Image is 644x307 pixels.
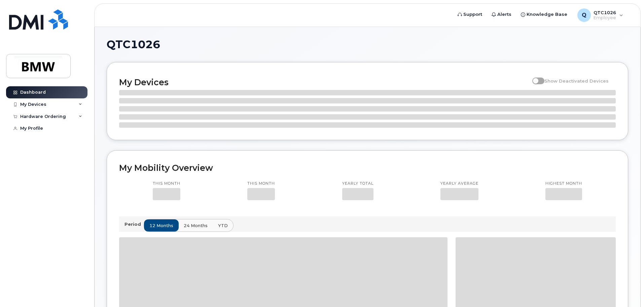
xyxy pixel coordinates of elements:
h2: My Devices [119,77,529,87]
h2: My Mobility Overview [119,163,616,173]
span: 24 months [184,222,208,229]
p: This month [153,181,180,186]
p: Period [124,221,144,227]
span: QTC1026 [107,39,160,50]
span: Show Deactivated Devices [544,78,609,84]
input: Show Deactivated Devices [532,74,538,80]
p: This month [247,181,275,186]
p: Yearly average [440,181,478,186]
p: Highest month [545,181,582,186]
p: Yearly total [342,181,373,186]
span: YTD [218,222,228,229]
